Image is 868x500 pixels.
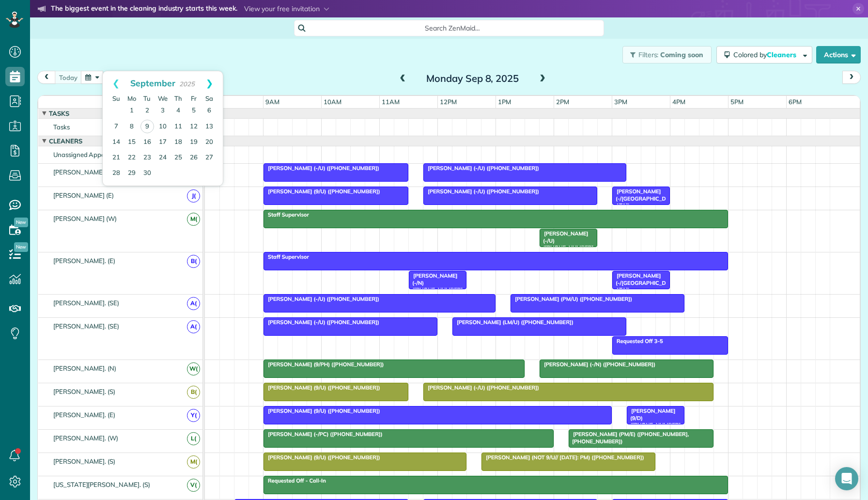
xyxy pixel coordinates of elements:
a: Next [196,71,223,95]
span: [PERSON_NAME] (9/PH) ([PHONE_NUMBER]) [263,361,385,368]
a: 14 [108,135,124,150]
span: [PERSON_NAME] (E) [51,168,116,176]
button: prev [37,71,56,84]
h2: Monday Sep 8, 2025 [412,73,533,84]
a: 2 [139,103,155,119]
span: New [14,242,28,252]
button: next [842,71,861,84]
span: [PERSON_NAME] (-/[GEOGRAPHIC_DATA]) ([PHONE_NUMBER]) [612,188,666,222]
span: [PERSON_NAME]. (SE) [51,322,121,330]
span: [PERSON_NAME] (-/U) ([PHONE_NUMBER]) [423,188,540,195]
span: Tasks [47,109,71,117]
span: B( [187,255,200,268]
a: 27 [201,150,217,166]
a: 15 [124,135,139,150]
a: 18 [170,135,186,150]
span: V( [187,479,200,492]
span: [PERSON_NAME] (-/U) ([PHONE_NUMBER]) [263,319,380,326]
span: Unassigned Appointments [51,151,132,158]
span: 1pm [496,98,513,106]
a: 16 [139,135,155,150]
span: 10am [322,98,343,106]
a: 12 [186,119,201,135]
span: [PERSON_NAME] (LM/U) ([PHONE_NUMBER]) [452,319,574,326]
button: Colored byCleaners [716,46,812,63]
span: M( [187,213,200,226]
span: Tuesday [143,94,151,102]
a: 6 [201,103,217,119]
a: 9 [140,120,154,133]
span: [PERSON_NAME] (9/U) ([PHONE_NUMBER]) [263,384,381,391]
span: [PERSON_NAME] (PM/E) ([PHONE_NUMBER], [PHONE_NUMBER]) [568,431,689,444]
span: Monday [127,94,136,102]
a: Prev [103,71,129,95]
a: 24 [155,150,170,166]
span: [PERSON_NAME] (W) [51,215,119,222]
a: 30 [139,166,155,181]
span: J( [187,189,200,203]
span: New [14,218,28,227]
span: [PERSON_NAME] (E) [51,191,116,199]
a: 10 [155,119,170,135]
div: Open Intercom Messenger [835,467,858,490]
a: 20 [201,135,217,150]
span: Filters: [638,50,659,59]
span: Tasks [51,123,72,131]
span: L( [187,432,200,445]
span: [PERSON_NAME] (-/PC) ([PHONE_NUMBER]) [263,431,383,437]
span: [PERSON_NAME] (-/U) ([PHONE_NUMBER]) [263,296,380,302]
span: 3pm [612,98,629,106]
button: today [55,71,82,84]
span: 9am [263,98,281,106]
span: [PERSON_NAME] (-/U) ([PHONE_NUMBER]) [423,384,540,391]
span: Wednesday [158,94,168,102]
span: [US_STATE][PERSON_NAME]. (S) [51,481,152,488]
button: Actions [816,46,861,63]
span: W( [187,362,200,375]
a: 19 [186,135,201,150]
a: 8 [124,119,139,135]
span: Staff Supervisor [263,211,310,218]
strong: The biggest event in the cleaning industry starts this week. [51,4,237,15]
span: Thursday [174,94,182,102]
a: 21 [108,150,124,166]
span: 5pm [728,98,745,106]
span: 2pm [554,98,571,106]
span: [PERSON_NAME] (-/N) ([PHONE_NUMBER]) [408,272,463,300]
span: [PERSON_NAME]. (E) [51,411,117,419]
span: [PERSON_NAME] (-/U) ([PHONE_NUMBER]) [263,165,380,172]
span: 4pm [670,98,687,106]
a: 22 [124,150,139,166]
span: B( [187,386,200,399]
a: 25 [170,150,186,166]
a: 29 [124,166,139,181]
span: [PERSON_NAME] (-/U) ([PHONE_NUMBER]) [539,230,593,258]
a: 7 [108,119,124,135]
span: [PERSON_NAME] (-/[GEOGRAPHIC_DATA]) ([PHONE_NUMBER]) [612,272,666,307]
span: [PERSON_NAME]. (S) [51,388,117,395]
a: 4 [170,103,186,119]
a: 23 [139,150,155,166]
span: Cleaners [767,50,798,59]
span: Sunday [112,94,120,102]
a: 11 [170,119,186,135]
span: [PERSON_NAME]. (SE) [51,299,121,307]
a: 28 [108,166,124,181]
span: A( [187,297,200,310]
span: [PERSON_NAME] (9/U) ([PHONE_NUMBER]) [263,454,381,461]
span: M( [187,455,200,469]
span: September [130,78,175,88]
span: Requested Off - Call-In [263,477,326,484]
span: A( [187,320,200,333]
span: [PERSON_NAME] (9/U) ([PHONE_NUMBER]) [263,407,381,414]
span: Friday [191,94,197,102]
span: Staff Supervisor [263,253,310,260]
span: [PERSON_NAME] (PM/U) ([PHONE_NUMBER]) [510,296,633,302]
a: 1 [124,103,139,119]
span: 12pm [438,98,459,106]
span: Cleaners [47,137,84,145]
span: [PERSON_NAME] (NOT 9/U// [DATE]: PM) ([PHONE_NUMBER]) [481,454,645,461]
span: [PERSON_NAME] (9/U) ([PHONE_NUMBER]) [263,188,381,195]
span: Coming soon [660,50,704,59]
span: 6pm [787,98,804,106]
